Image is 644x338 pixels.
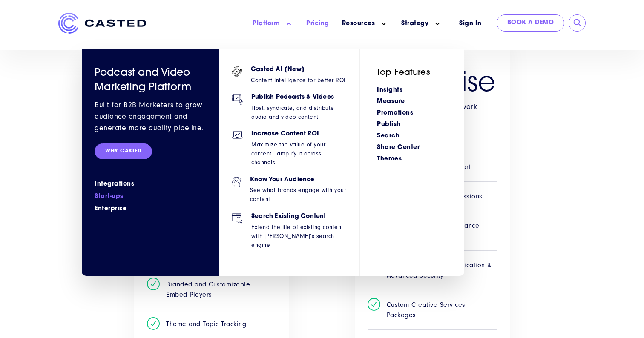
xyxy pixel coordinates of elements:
a: Publish [377,121,401,128]
a: Enterprise [95,204,206,213]
img: Casted_Logo_Horizontal_FullColor_PUR_BLUE [58,13,146,34]
p: See what brands engage with your content [250,186,347,203]
a: Share Center [377,144,420,151]
a: Know Your Audience See what brands engage with your content [232,177,347,213]
a: Insights [377,87,402,93]
a: Resources [342,19,375,28]
a: Start-ups [95,192,206,201]
p: Maximize the value of your content - amplify it across channels [251,140,347,167]
h5: Top Features [377,66,447,79]
li: Branded and Customizable Embed Players [147,269,276,309]
a: Strategy [401,19,428,28]
h6: Increase Content ROI [251,131,347,138]
a: Casted AI [New] Content intelligence for better ROI [232,66,347,94]
a: Promotions [377,110,413,116]
a: Increase Content ROI Maximize the value of your content - amplify it across channels [232,131,347,176]
a: Sign In [448,14,492,33]
a: Search [377,133,400,139]
a: Book a Demo [497,14,565,32]
p: Content intelligence for better ROI [251,76,345,85]
a: Search Existing Content Extend the life of existing content with [PERSON_NAME]'s search engine [232,213,347,259]
nav: Main menu [159,13,448,34]
a: Measure [377,98,405,105]
p: Built for B2B Marketers to grow audience engagement and generate more quality pipeline. [95,99,206,134]
h6: Publish Podcasts & Videos [251,94,347,101]
h4: Podcast and Video Marketing Platform [95,66,206,95]
h6: Casted AI [New] [251,66,345,74]
a: Pricing [306,19,329,28]
h6: Know Your Audience [250,177,347,184]
a: Publish Podcasts & Videos Host, syndicate, and distribute audio and video content [232,94,347,131]
div: Navigation Menu [377,83,447,164]
a: Integrations [95,180,206,189]
a: WHY CASTED [95,143,152,159]
a: Platform [253,19,280,28]
h6: Search Existing Content [251,213,347,221]
p: Extend the life of existing content with [PERSON_NAME]'s search engine [251,223,347,249]
input: Submit [573,19,582,27]
li: Custom Creative Services Packages [368,290,497,329]
p: Host, syndicate, and distribute audio and video content [251,103,347,121]
a: Themes [377,156,402,162]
